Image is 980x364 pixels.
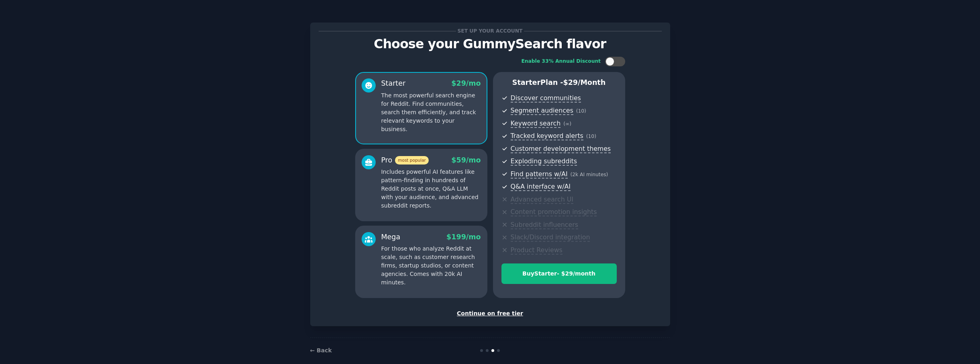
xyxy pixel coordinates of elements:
[381,91,481,134] p: The most powerful search engine for Reddit. Find communities, search them efficiently, and track ...
[446,233,481,241] span: $ 199 /mo
[381,168,481,210] p: Includes powerful AI features like pattern-finding in hundreds of Reddit posts at once, Q&A LLM w...
[451,156,481,164] span: $ 59 /mo
[576,108,586,114] span: ( 10 )
[310,347,332,354] a: ← Back
[511,170,568,179] span: Find patterns w/AI
[511,183,571,191] span: Q&A interface w/AI
[511,119,561,128] span: Keyword search
[511,94,581,103] span: Discover communities
[571,172,608,177] span: ( 2k AI minutes )
[451,79,481,87] span: $ 29 /mo
[511,221,578,229] span: Subreddit influencers
[501,78,617,88] p: Starter Plan -
[511,132,583,140] span: Tracked keyword alerts
[563,121,571,127] span: ( ∞ )
[511,208,597,216] span: Content promotion insights
[456,27,524,35] span: Set up your account
[511,107,573,115] span: Segment audiences
[563,78,606,86] span: $ 29 /month
[381,245,481,287] p: For those who analyze Reddit at scale, such as customer research firms, startup studios, or conte...
[522,58,601,65] div: Enable 33% Annual Discount
[502,269,616,278] div: Buy Starter - $ 29 /month
[511,145,611,153] span: Customer development themes
[586,134,596,139] span: ( 10 )
[511,233,590,242] span: Slack/Discord integration
[511,195,573,204] span: Advanced search UI
[395,156,429,165] span: most popular
[381,232,401,242] div: Mega
[319,309,662,318] div: Continue on free tier
[501,263,617,284] button: BuyStarter- $29/month
[381,155,429,165] div: Pro
[511,157,577,166] span: Exploding subreddits
[511,246,563,255] span: Product Reviews
[319,37,662,51] p: Choose your GummySearch flavor
[381,78,406,88] div: Starter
